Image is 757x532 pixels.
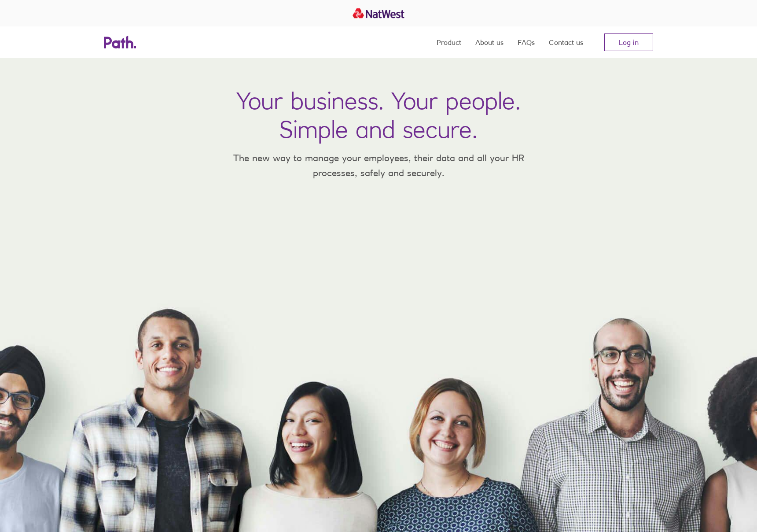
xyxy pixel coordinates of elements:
[475,26,503,58] a: About us
[518,26,535,58] a: FAQs
[236,86,521,144] h1: Your business. Your people. Simple and secure.
[604,33,653,51] a: Log in
[437,26,461,58] a: Product
[220,151,537,180] p: The new way to manage your employees, their data and all your HR processes, safely and securely.
[549,26,583,58] a: Contact us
